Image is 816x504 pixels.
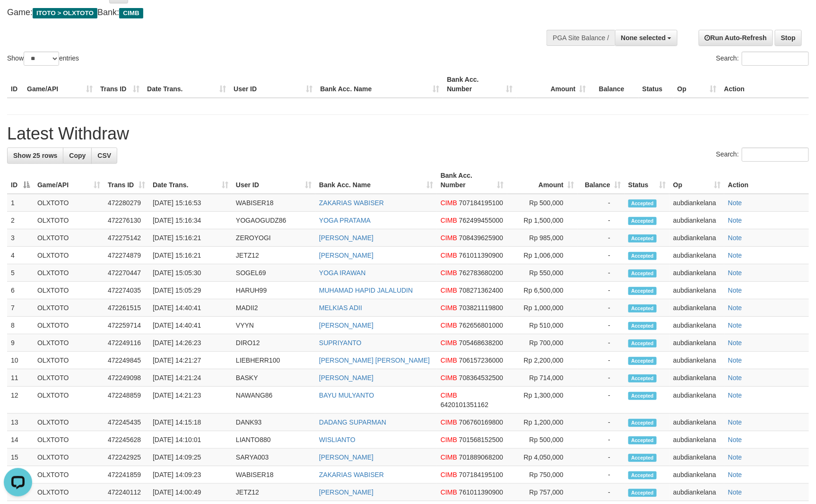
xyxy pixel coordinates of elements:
[628,357,657,365] span: Accepted
[7,247,34,264] td: 4
[441,436,457,443] span: CIMB
[149,414,232,431] td: [DATE] 14:15:18
[149,352,232,369] td: [DATE] 14:21:27
[149,387,232,414] td: [DATE] 14:21:23
[104,282,149,299] td: 472274035
[728,471,742,478] a: Note
[441,488,457,496] span: CIMB
[459,287,503,294] span: Copy 708271362400 to clipboard
[507,352,578,369] td: Rp 2,200,000
[149,299,232,317] td: [DATE] 14:40:41
[34,317,104,334] td: OLXTOTO
[232,369,315,387] td: BASKY
[149,369,232,387] td: [DATE] 14:21:24
[149,264,232,282] td: [DATE] 15:05:30
[578,369,625,387] td: -
[669,334,724,352] td: aubdiankelana
[319,199,384,207] a: ZAKARIAS WABISER
[7,352,34,369] td: 10
[578,167,625,194] th: Balance: activate to sort column ascending
[669,229,724,247] td: aubdiankelana
[232,212,315,229] td: YOGAOGUDZ86
[507,431,578,449] td: Rp 500,000
[232,264,315,282] td: SOGEL69
[232,229,315,247] td: ZEROYOGI
[669,414,724,431] td: aubdiankelana
[149,466,232,484] td: [DATE] 14:09:23
[628,374,657,382] span: Accepted
[91,148,117,164] a: CSV
[628,339,657,348] span: Accepted
[34,466,104,484] td: OLXTOTO
[669,264,724,282] td: aubdiankelana
[7,299,34,317] td: 7
[7,229,34,247] td: 3
[33,8,97,18] span: ITOTO > OLXTOTO
[34,352,104,369] td: OLXTOTO
[7,369,34,387] td: 11
[628,287,657,295] span: Accepted
[728,374,742,382] a: Note
[7,387,34,414] td: 12
[149,449,232,466] td: [DATE] 14:09:25
[441,234,457,242] span: CIMB
[232,484,315,501] td: JETZ12
[7,148,63,164] a: Show 25 rows
[459,356,503,364] span: Copy 706157236000 to clipboard
[699,30,773,46] a: Run Auto-Refresh
[547,30,615,46] div: PGA Site Balance /
[104,264,149,282] td: 472270447
[34,387,104,414] td: OLXTOTO
[104,212,149,229] td: 472276130
[459,374,503,382] span: Copy 708364532500 to clipboard
[507,167,578,194] th: Amount: activate to sort column ascending
[724,167,809,194] th: Action
[7,414,34,431] td: 13
[232,387,315,414] td: NAWANG86
[669,449,724,466] td: aubdiankelana
[728,418,742,426] a: Note
[578,387,625,414] td: -
[319,436,356,443] a: WISLIANTO
[319,287,413,294] a: MUHAMAD HAPID JALALUDIN
[319,304,362,312] a: MELKIAS ADII
[104,414,149,431] td: 472245435
[728,356,742,364] a: Note
[104,167,149,194] th: Trans ID: activate to sort column ascending
[728,252,742,259] a: Note
[507,282,578,299] td: Rp 6,500,000
[4,4,32,32] button: Open LiveChat chat widget
[578,282,625,299] td: -
[232,317,315,334] td: VYYN
[232,167,315,194] th: User ID: activate to sort column ascending
[621,34,666,42] span: None selected
[507,299,578,317] td: Rp 1,000,000
[628,322,657,330] span: Accepted
[441,322,457,329] span: CIMB
[517,71,590,98] th: Amount
[728,322,742,329] a: Note
[437,167,507,194] th: Bank Acc. Number: activate to sort column ascending
[507,414,578,431] td: Rp 1,200,000
[315,167,437,194] th: Bank Acc. Name: activate to sort column ascending
[578,352,625,369] td: -
[639,71,674,98] th: Status
[232,449,315,466] td: SARYA003
[669,466,724,484] td: aubdiankelana
[628,217,657,225] span: Accepted
[7,264,34,282] td: 5
[578,317,625,334] td: -
[728,234,742,242] a: Note
[669,247,724,264] td: aubdiankelana
[628,489,657,497] span: Accepted
[149,431,232,449] td: [DATE] 14:10:01
[507,264,578,282] td: Rp 550,000
[232,194,315,212] td: WABISER18
[742,148,809,162] input: Search:
[507,334,578,352] td: Rp 700,000
[728,269,742,277] a: Note
[669,167,724,194] th: Op: activate to sort column ascending
[34,264,104,282] td: OLXTOTO
[97,152,111,159] span: CSV
[7,449,34,466] td: 15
